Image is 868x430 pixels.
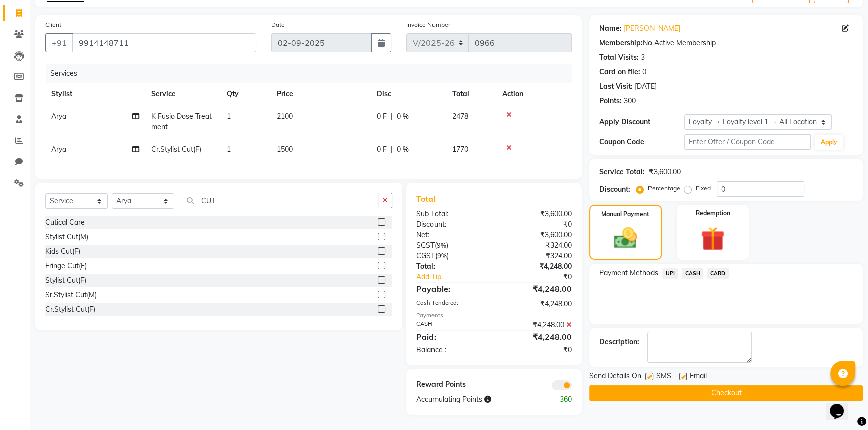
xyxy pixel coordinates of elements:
span: | [391,144,393,155]
div: Coupon Code [599,137,684,147]
div: Total Visits: [599,52,639,63]
div: No Active Membership [599,38,853,48]
div: 3 [641,52,645,63]
span: UPI [662,268,678,279]
div: ₹0 [494,345,579,355]
span: CARD [707,268,729,279]
div: ₹4,248.00 [494,299,579,309]
span: CGST [416,251,435,260]
div: Cash Tendered: [409,299,494,309]
div: ₹4,248.00 [494,261,579,272]
div: 360 [537,394,579,405]
div: Name: [599,23,622,34]
span: Payment Methods [599,268,658,278]
label: Percentage [648,184,680,193]
input: Enter Offer / Coupon Code [684,134,811,150]
div: 300 [624,96,636,106]
label: Fixed [696,184,711,193]
th: Service [145,83,221,105]
label: Invoice Number [406,20,450,29]
th: Price [271,83,371,105]
div: Last Visit: [599,81,633,92]
span: 0 F [377,144,387,155]
th: Qty [221,83,271,105]
span: 1500 [277,145,293,154]
div: ₹324.00 [494,240,579,251]
div: Card on file: [599,67,640,77]
div: Cutical Care [45,217,85,228]
div: ₹3,600.00 [494,209,579,219]
div: [DATE] [635,81,657,92]
button: Apply [815,135,843,150]
div: Net: [409,230,494,240]
div: CASH [409,320,494,330]
span: 2100 [277,112,293,121]
input: Search by Name/Mobile/Email/Code [72,33,256,52]
th: Stylist [45,83,145,105]
div: Points: [599,96,622,106]
label: Manual Payment [601,210,649,219]
th: Action [496,83,572,105]
span: Arya [51,145,66,154]
button: Checkout [589,385,863,401]
div: ₹4,248.00 [494,283,579,295]
span: | [391,111,393,122]
div: ( ) [409,240,494,251]
a: Add Tip [409,272,509,282]
label: Date [271,20,285,29]
img: _gift.svg [693,224,732,254]
span: Arya [51,112,66,121]
span: Email [690,371,707,383]
div: Services [46,64,579,83]
div: Kids Cut(F) [45,246,80,257]
span: Total [416,194,440,204]
div: Membership: [599,38,643,48]
label: Redemption [696,209,730,218]
div: Apply Discount [599,117,684,127]
th: Disc [371,83,446,105]
div: Discount: [409,219,494,230]
span: Send Details On [589,371,641,383]
div: ₹3,600.00 [494,230,579,240]
div: Payable: [409,283,494,295]
div: ₹4,248.00 [494,331,579,343]
div: Sr.Stylist Cut(M) [45,290,97,300]
div: Payments [416,311,572,320]
div: ₹3,600.00 [649,167,681,177]
div: ₹0 [494,219,579,230]
span: 1770 [452,145,468,154]
div: Stylist Cut(M) [45,232,88,242]
a: [PERSON_NAME] [624,23,680,34]
div: Accumulating Points [409,394,537,405]
div: Discount: [599,184,630,195]
label: Client [45,20,61,29]
span: 9% [437,252,447,260]
iframe: chat widget [826,390,858,420]
span: 2478 [452,112,468,121]
span: Cr.Stylist Cut(F) [151,145,201,154]
div: Service Total: [599,167,645,177]
div: Sub Total: [409,209,494,219]
div: Fringe Cut(F) [45,261,87,271]
th: Total [446,83,496,105]
img: _cash.svg [607,225,644,251]
input: Search or Scan [182,193,378,208]
div: 0 [642,67,646,77]
span: 1 [227,145,231,154]
div: Description: [599,337,639,347]
span: 0 % [397,144,409,155]
div: Balance : [409,345,494,355]
div: Paid: [409,331,494,343]
span: 1 [227,112,231,121]
span: CASH [682,268,703,279]
div: Total: [409,261,494,272]
span: SGST [416,241,435,250]
button: +91 [45,33,73,52]
div: ₹0 [508,272,579,282]
span: SMS [656,371,671,383]
div: Reward Points [409,379,494,390]
div: ( ) [409,251,494,261]
div: Stylist Cut(F) [45,275,86,286]
span: K Fusio Dose Treatment [151,112,212,131]
span: 0 F [377,111,387,122]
